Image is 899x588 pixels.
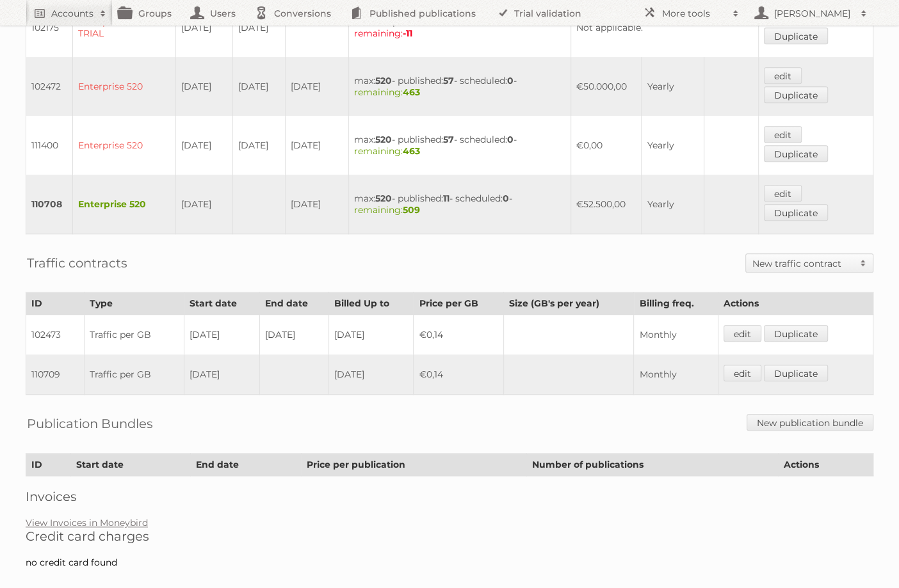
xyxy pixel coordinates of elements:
[348,175,571,234] td: max: - published: - scheduled: -
[642,57,704,116] td: Yearly
[70,454,190,476] th: Start date
[375,134,392,145] strong: 520
[503,292,634,315] th: Size (GB's per year)
[403,204,420,216] strong: 509
[176,57,232,116] td: [DATE]
[348,57,571,116] td: max: - published: - scheduled: -
[771,7,854,20] h2: [PERSON_NAME]
[85,315,184,355] td: Traffic per GB
[232,57,285,116] td: [DATE]
[354,145,420,157] span: remaining:
[634,354,718,395] td: Monthly
[184,354,259,395] td: [DATE]
[764,365,828,381] a: Duplicate
[26,57,73,116] td: 102472
[26,517,148,528] a: View Invoices in Moneybird
[354,86,420,98] span: remaining:
[747,414,873,431] a: New publication bundle
[176,175,232,234] td: [DATE]
[443,75,454,86] strong: 57
[764,145,828,162] a: Duplicate
[354,28,412,39] span: remaining:
[571,175,642,234] td: €52.500,00
[571,116,642,175] td: €0,00
[507,75,514,86] strong: 0
[26,292,85,315] th: ID
[718,292,873,315] th: Actions
[764,28,828,44] a: Duplicate
[778,454,873,476] th: Actions
[571,57,642,116] td: €50.000,00
[375,193,392,204] strong: 520
[328,315,414,355] td: [DATE]
[764,86,828,103] a: Duplicate
[27,253,127,273] h2: Traffic contracts
[26,175,73,234] td: 110708
[259,315,328,355] td: [DATE]
[85,354,184,395] td: Traffic per GB
[26,528,873,544] h2: Credit card charges
[724,365,761,381] a: edit
[403,145,420,157] strong: 463
[286,175,349,234] td: [DATE]
[51,7,93,20] h2: Accounts
[73,116,176,175] td: Enterprise 520
[26,116,73,175] td: 111400
[302,454,527,476] th: Price per publication
[764,185,802,202] a: edit
[286,57,349,116] td: [DATE]
[764,204,828,221] a: Duplicate
[764,67,802,84] a: edit
[414,315,503,355] td: €0,14
[642,116,704,175] td: Yearly
[526,454,778,476] th: Number of publications
[328,354,414,395] td: [DATE]
[642,175,704,234] td: Yearly
[746,254,873,272] a: New traffic contract
[752,257,854,270] h2: New traffic contract
[232,116,285,175] td: [DATE]
[634,315,718,355] td: Monthly
[73,57,176,116] td: Enterprise 520
[26,354,85,395] td: 110709
[443,193,449,204] strong: 11
[73,175,176,234] td: Enterprise 520
[403,28,412,39] strong: -11
[184,292,259,315] th: Start date
[184,315,259,355] td: [DATE]
[764,126,802,143] a: edit
[26,454,71,476] th: ID
[414,354,503,395] td: €0,14
[176,116,232,175] td: [DATE]
[259,292,328,315] th: End date
[26,315,85,355] td: 102473
[507,134,514,145] strong: 0
[724,325,761,342] a: edit
[443,134,454,145] strong: 57
[26,489,873,504] h2: Invoices
[375,75,392,86] strong: 520
[85,292,184,315] th: Type
[286,116,349,175] td: [DATE]
[764,325,828,342] a: Duplicate
[191,454,302,476] th: End date
[27,414,153,433] h2: Publication Bundles
[348,116,571,175] td: max: - published: - scheduled: -
[503,193,509,204] strong: 0
[354,204,420,216] span: remaining:
[414,292,503,315] th: Price per GB
[328,292,414,315] th: Billed Up to
[662,7,726,20] h2: More tools
[634,292,718,315] th: Billing freq.
[403,86,420,98] strong: 463
[854,254,873,272] span: Toggle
